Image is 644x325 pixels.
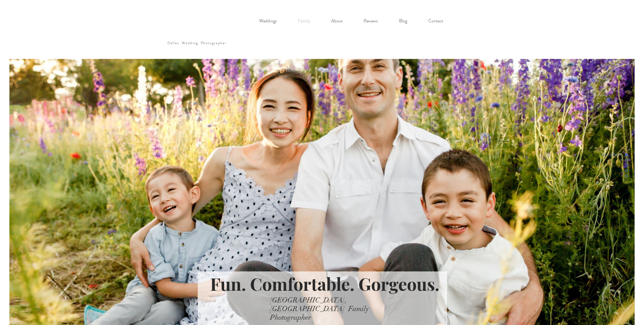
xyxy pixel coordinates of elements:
span: Top of Page [601,152,625,157]
a: Dallas Wedding Photographer [168,40,227,45]
a: Top of Page [552,152,628,157]
p: Contact [426,16,446,26]
a: Family [288,16,321,26]
a: Contact [418,16,454,26]
a: About [321,16,353,26]
span: Fun. Comfortable. Gorgeous. [210,272,439,295]
a: Blog [389,16,418,26]
nav: Page [552,152,628,173]
p: Blog [397,16,410,26]
h2: [GEOGRAPHIC_DATA], [GEOGRAPHIC_DATA] Family Photographer [270,296,375,322]
p: Family [295,16,313,26]
a: Reviews [353,16,389,26]
nav: Site [249,16,454,26]
p: Reviews [361,16,381,26]
p: About [329,16,345,26]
